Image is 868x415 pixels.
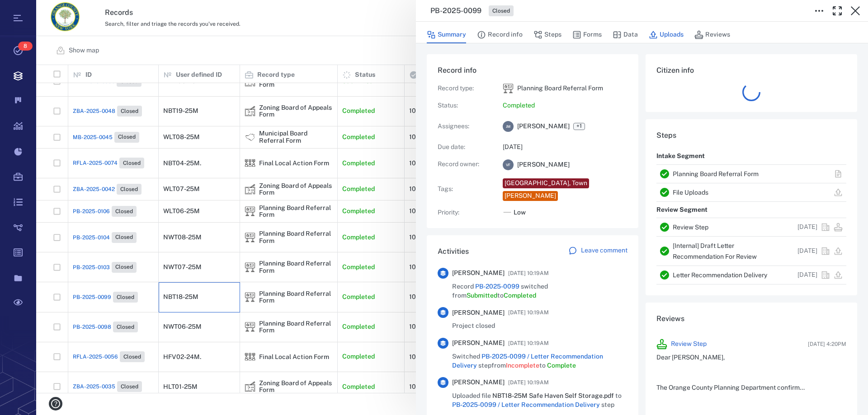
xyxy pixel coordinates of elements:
[452,282,627,300] span: Record switched from to
[438,122,492,131] p: Assignees :
[503,159,514,170] div: V F
[673,224,708,231] a: Review Step
[503,101,627,110] p: Completed
[438,84,492,93] p: Record type :
[533,26,561,43] button: Steps
[503,83,514,94] div: Planning Board Referral Form
[797,270,817,280] p: [DATE]
[452,269,505,278] span: [PERSON_NAME]
[797,223,817,232] p: [DATE]
[573,123,585,130] span: +1
[568,246,627,257] a: Leave comment
[503,121,514,132] div: J M
[452,339,505,348] span: [PERSON_NAME]
[492,392,615,399] span: NBT18-25M Safe Haven Self Storage.pdf
[452,353,603,369] a: PB-2025-0099 / Letter Recommendation Delivery
[649,26,684,43] button: Uploads
[646,54,857,119] div: Citizen info
[656,148,705,164] p: Intake Segment
[452,352,627,370] span: Switched step from to
[810,2,828,20] button: Toggle to Edit Boxes
[656,65,846,76] h6: Citizen info
[508,307,549,318] span: [DATE] 10:19AM
[673,189,708,196] a: File Uploads
[505,191,556,201] div: [PERSON_NAME]
[828,2,846,20] button: Toggle Fullscreen
[452,308,505,317] span: [PERSON_NAME]
[581,246,627,255] p: Leave comment
[452,378,505,387] span: [PERSON_NAME]
[430,5,481,16] h3: PB-2025-0099
[438,101,492,110] p: Status :
[503,143,627,152] p: [DATE]
[438,160,492,169] p: Record owner :
[797,247,817,256] p: [DATE]
[656,130,846,141] h6: Steps
[20,6,39,14] span: Help
[475,283,519,290] a: PB-2025-0099
[427,54,638,235] div: Record infoRecord type:icon Planning Board Referral FormPlanning Board Referral FormStatus:Comple...
[452,401,600,408] a: PB-2025-0099 / Letter Recommendation Delivery
[649,331,854,406] div: Review Step[DATE] 4:20PMDear [PERSON_NAME], The Orange County Planning Department confirm...
[508,268,549,279] span: [DATE] 10:19AM
[438,246,469,257] h6: Activities
[694,26,730,43] button: Reviews
[514,208,526,217] span: Low
[438,65,627,76] h6: Record info
[547,362,576,369] span: Complete
[508,338,549,349] span: [DATE] 10:19AM
[656,353,846,362] p: Dear [PERSON_NAME],
[503,83,514,94] img: icon Planning Board Referral Form
[808,340,846,348] span: [DATE] 4:20PM
[656,313,846,324] h6: Reviews
[508,377,549,388] span: [DATE] 10:19AM
[467,292,497,299] span: Submitted
[438,143,492,152] p: Due date :
[572,26,602,43] button: Forms
[671,340,707,349] a: Review Step
[613,26,638,43] button: Data
[517,160,570,169] span: [PERSON_NAME]
[506,362,539,369] span: Incomplete
[656,202,708,218] p: Review Segment
[477,26,523,43] button: Record info
[452,322,495,331] span: Project closed
[438,208,492,217] p: Priority :
[673,170,759,177] a: Planning Board Referral Form
[505,179,587,188] div: [GEOGRAPHIC_DATA], Town
[517,122,570,131] span: [PERSON_NAME]
[656,383,846,392] p: The Orange County Planning Department confirm...
[504,292,536,299] span: Completed
[18,42,33,51] span: 8
[673,242,757,260] a: [Internal] Draft Letter Recommendation For Review
[452,392,627,409] span: Uploaded file to step
[575,122,584,130] span: +1
[427,26,466,43] button: Summary
[846,2,864,20] button: Close
[517,84,603,93] p: Planning Board Referral Form
[646,119,857,303] div: StepsIntake SegmentPlanning Board Referral FormFile UploadsReview SegmentReview Step[DATE][Intern...
[438,185,492,194] p: Tags :
[491,7,512,15] span: Closed
[673,271,767,279] a: Letter Recommendation Delivery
